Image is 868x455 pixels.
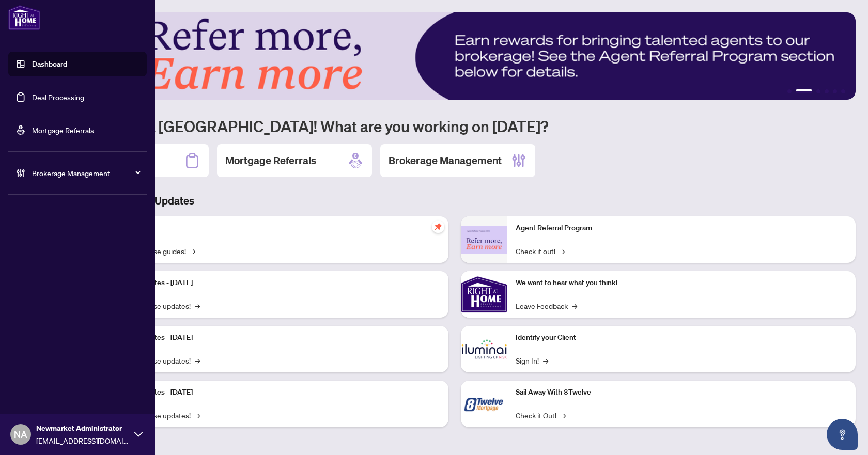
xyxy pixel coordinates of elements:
a: Check it Out!→ [516,410,566,421]
span: NA [14,427,27,442]
span: pushpin [432,221,444,233]
a: Dashboard [32,59,67,69]
button: Open asap [827,419,858,450]
p: Sail Away With 8Twelve [516,387,847,398]
p: Identify your Client [516,332,847,343]
a: Mortgage Referrals [32,125,94,135]
h3: Brokerage & Industry Updates [54,194,856,208]
a: Check it out!→ [516,245,565,257]
h1: Welcome back [GEOGRAPHIC_DATA]! What are you working on [DATE]? [54,116,856,136]
button: 5 [833,89,837,93]
p: Platform Updates - [DATE] [109,277,440,289]
a: Sign In!→ [516,355,548,366]
img: logo [8,5,40,30]
h2: Mortgage Referrals [225,153,316,168]
button: 3 [816,89,820,93]
span: → [195,355,200,366]
span: → [572,300,577,311]
button: 4 [825,89,829,93]
span: → [561,410,566,421]
img: Sail Away With 8Twelve [461,381,507,427]
span: → [560,245,565,257]
span: → [195,410,200,421]
button: 6 [841,89,845,93]
img: Identify your Client [461,326,507,372]
img: We want to hear what you think! [461,271,507,318]
span: [EMAIL_ADDRESS][DOMAIN_NAME] [36,435,129,446]
p: Self-Help [109,223,440,234]
h2: Brokerage Management [389,153,502,168]
p: Agent Referral Program [516,223,847,234]
span: → [195,300,200,311]
p: Platform Updates - [DATE] [109,332,440,343]
span: Newmarket Administrator [36,422,129,434]
span: Brokerage Management [32,167,139,179]
p: We want to hear what you think! [516,277,847,289]
span: → [543,355,548,366]
a: Leave Feedback→ [516,300,577,311]
img: Agent Referral Program [461,226,507,254]
span: → [190,245,195,257]
img: Slide 1 [54,12,856,100]
button: 2 [796,89,812,93]
p: Platform Updates - [DATE] [109,387,440,398]
a: Deal Processing [32,92,84,102]
button: 1 [787,89,792,93]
